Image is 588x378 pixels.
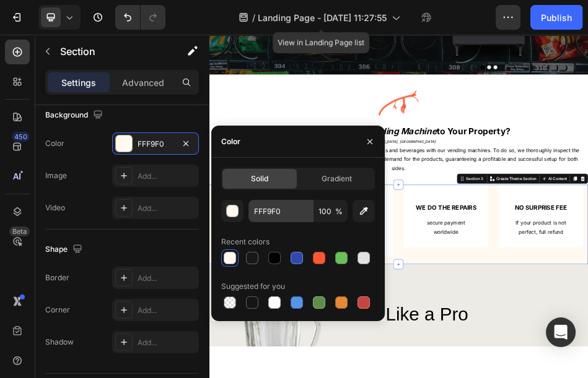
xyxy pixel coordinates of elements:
[45,304,70,316] div: Corner
[138,203,196,214] div: Add...
[546,82,553,89] button: Dot
[541,11,572,24] div: Publish
[217,354,341,369] p: FAST SETUP
[248,200,313,222] input: Eg: FFFFFF
[45,337,74,348] div: Shadow
[321,173,351,184] span: Gradient
[533,82,541,89] button: Dot
[138,139,173,150] div: FFF9F0
[138,171,196,182] div: Add...
[122,76,164,89] p: Advanced
[402,353,529,371] div: Rich Text Editor. Editing area: main
[221,236,270,247] div: Recent colors
[331,114,412,195] img: gempages_581585180947382867-e71348e6-199b-4401-9e3f-5cfb3605a316.png
[502,298,540,309] div: Section 3
[335,206,343,217] span: %
[12,132,30,142] div: 450
[60,44,162,59] p: Section
[251,173,268,184] span: Solid
[138,337,196,348] div: Add...
[558,82,566,89] button: Dot
[258,11,387,24] span: Landing Page - [DATE] 11:27:55
[45,241,85,258] div: Shape
[45,202,65,213] div: Video
[546,317,576,347] div: Open Intercom Messenger
[45,107,105,124] div: Background
[403,354,527,369] p: WE DO THE REPAIRS
[152,201,305,221] strong: Want to Add a Free
[45,170,67,181] div: Image
[252,11,255,24] span: /
[216,353,343,371] div: Rich Text Editor. Editing area: main
[138,273,196,284] div: Add...
[9,226,30,236] div: Beta
[138,305,196,316] div: Add...
[45,272,69,283] div: Border
[299,227,445,236] strong: [GEOGRAPHIC_DATA], [GEOGRAPHIC_DATA]
[221,136,240,147] div: Color
[61,76,96,89] p: Settings
[209,24,588,346] iframe: Design area
[115,5,165,30] div: Undo/Redo
[530,5,582,30] button: Publish
[305,201,447,221] strong: Vending Machine
[221,281,285,292] div: Suggested for you
[45,138,64,149] div: Color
